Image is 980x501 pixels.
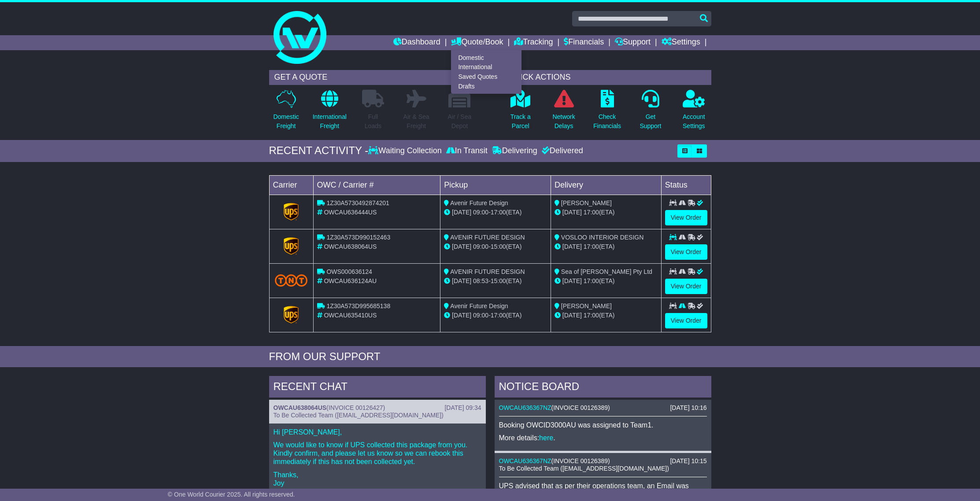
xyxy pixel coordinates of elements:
p: Account Settings [683,112,705,131]
p: Hi [PERSON_NAME], [274,428,481,436]
span: OWCAU636444US [324,209,377,216]
div: GET A QUOTE [269,70,477,85]
span: 1Z30A573D990152463 [326,234,390,241]
span: [DATE] [452,312,471,319]
a: OWCAU638064US [274,404,327,411]
div: [DATE] 10:15 [670,457,706,465]
div: [DATE] 09:34 [444,404,481,412]
div: NOTICE BOARD [495,376,711,400]
span: INVOICE 00126427 [329,404,383,411]
div: QUICK ACTIONS [503,70,711,85]
span: Avenir Future Design [450,302,508,309]
img: TNT_Domestic.png [275,274,308,286]
img: GetCarrierServiceLogo [284,306,299,324]
a: NetworkDelays [552,89,575,136]
p: Track a Parcel [510,112,531,131]
div: Delivering [490,146,540,156]
span: OWCAU636124AU [324,277,377,284]
span: OWS000636124 [326,268,372,275]
td: Status [661,175,711,195]
p: International Freight [313,112,347,131]
span: [PERSON_NAME] [561,302,612,309]
a: Track aParcel [510,89,531,136]
div: ( ) [274,404,481,412]
a: InternationalFreight [312,89,347,136]
span: 09:00 [473,243,488,250]
a: Tracking [514,35,553,50]
span: [DATE] [562,243,582,250]
span: 1Z30A5730492874201 [326,199,389,206]
p: Air & Sea Freight [403,112,429,131]
a: Quote/Book [451,35,503,50]
span: To Be Collected Team ([EMAIL_ADDRESS][DOMAIN_NAME]) [499,465,669,472]
div: - (ETA) [444,242,547,251]
span: 17:00 [491,209,506,216]
div: RECENT ACTIVITY - [269,144,369,157]
span: Avenir Future Design [450,199,508,206]
span: 17:00 [584,312,599,319]
span: Sea of [PERSON_NAME] Pty Ltd [561,268,652,275]
a: AccountSettings [682,89,706,136]
p: Air / Sea Depot [448,112,472,131]
p: Full Loads [362,112,384,131]
p: Booking OWCID3000AU was assigned to Team1. [499,421,707,429]
a: View Order [665,244,707,260]
p: Network Delays [552,112,575,131]
img: GetCarrierServiceLogo [284,237,299,255]
span: OWCAU635410US [324,312,377,319]
div: ( ) [499,404,707,412]
a: International [451,63,521,72]
span: 15:00 [491,243,506,250]
span: © One World Courier 2025. All rights reserved. [168,491,295,498]
div: ( ) [499,457,707,465]
a: Drafts [451,81,521,91]
a: DomesticFreight [273,89,299,136]
span: OWCAU638064US [324,243,377,250]
p: Check Financials [593,112,621,131]
td: OWC / Carrier # [313,175,440,195]
td: Carrier [269,175,313,195]
td: Delivery [551,175,661,195]
span: INVOICE 00126389 [553,457,608,464]
span: 1Z30A573D995685138 [326,302,390,309]
div: (ETA) [555,276,658,286]
span: INVOICE 00126389 [553,404,608,411]
a: here [539,434,553,442]
a: Financials [564,35,604,50]
a: CheckFinancials [593,89,621,136]
a: View Order [665,210,707,225]
a: GetSupport [639,89,662,136]
div: FROM OUR SUPPORT [269,350,711,363]
span: To Be Collected Team ([EMAIL_ADDRESS][DOMAIN_NAME]) [274,412,444,419]
div: (ETA) [555,208,658,217]
a: View Order [665,279,707,294]
div: RECENT CHAT [269,376,486,400]
div: [DATE] 10:16 [670,404,706,412]
a: Support [615,35,651,50]
span: 09:00 [473,209,488,216]
a: OWCAU636367NZ [499,404,551,411]
div: - (ETA) [444,311,547,320]
span: [DATE] [452,277,471,284]
span: 17:00 [491,312,506,319]
div: - (ETA) [444,276,547,286]
a: Dashboard [393,35,440,50]
div: In Transit [444,146,490,156]
span: 08:53 [473,277,488,284]
div: Quote/Book [451,50,521,94]
span: 15:00 [491,277,506,284]
img: GetCarrierServiceLogo [284,203,299,221]
p: Domestic Freight [273,112,299,131]
p: Thanks, Joy [274,471,481,487]
span: [DATE] [452,243,471,250]
span: VOSLOO INTERIOR DESIGN [561,234,643,241]
div: (ETA) [555,311,658,320]
a: Settings [662,35,700,50]
p: We would like to know if UPS collected this package from you. Kindly confirm, and please let us k... [274,441,481,466]
span: 17:00 [584,209,599,216]
div: Waiting Collection [368,146,444,156]
td: Pickup [440,175,551,195]
div: Delivered [540,146,583,156]
span: [DATE] [562,312,582,319]
p: Get Support [640,112,661,131]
